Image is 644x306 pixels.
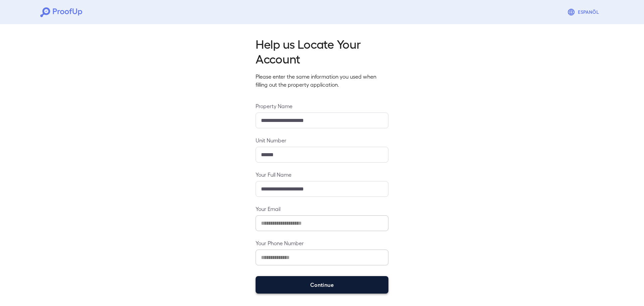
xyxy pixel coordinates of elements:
label: Your Phone Number [256,239,388,247]
label: Unit Number [256,136,388,144]
label: Your Full Name [256,171,388,178]
h2: Help us Locate Your Account [256,36,388,66]
label: Your Email [256,205,388,213]
p: Please enter the same information you used when filling out the property application. [256,73,388,89]
button: Continue [256,276,388,294]
label: Property Name [256,102,388,110]
button: Espanõl [565,5,604,19]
